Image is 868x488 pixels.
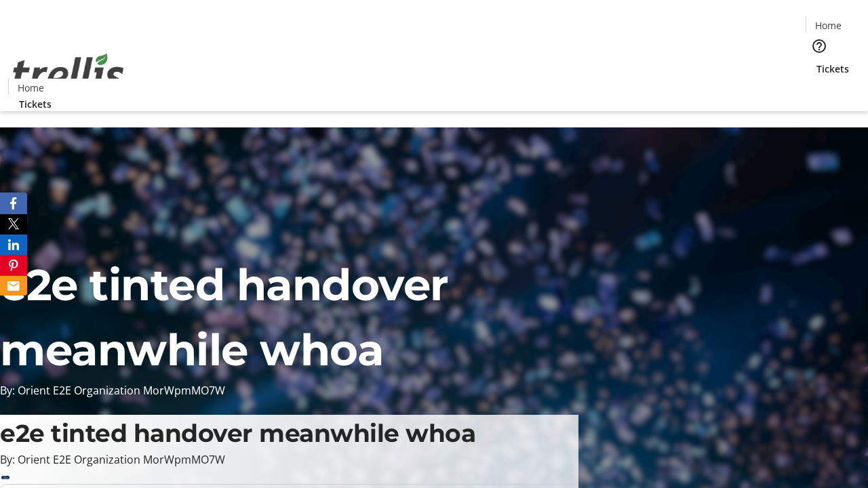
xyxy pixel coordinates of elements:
span: Home [18,81,44,95]
span: Tickets [19,97,52,111]
button: Cart [806,76,833,103]
a: Home [9,81,52,95]
a: Tickets [806,62,860,76]
a: Tickets [8,97,62,111]
span: Tickets [816,62,849,76]
button: Help [806,33,833,60]
img: Orient E2E Organization MorWpmMO7W's Logo [8,39,129,106]
a: Home [806,18,850,33]
span: Home [815,18,842,33]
